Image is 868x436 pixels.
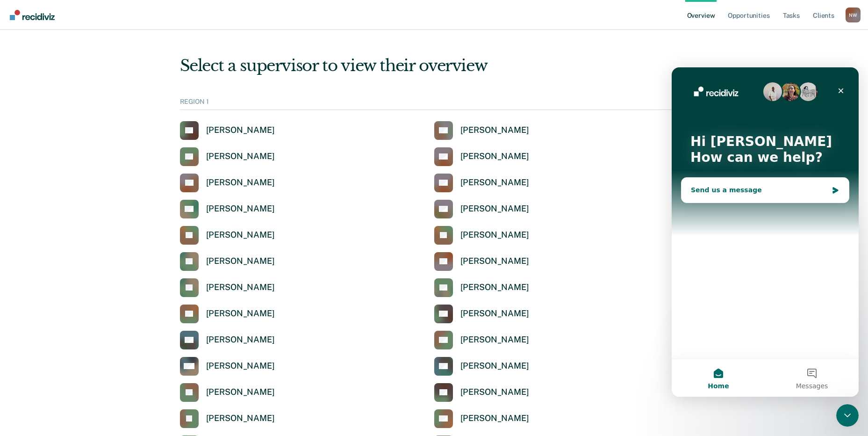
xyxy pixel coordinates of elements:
[434,147,529,166] a: [PERSON_NAME]
[206,387,275,398] div: [PERSON_NAME]
[206,230,275,240] div: [PERSON_NAME]
[180,56,689,75] div: Select a supervisor to view their overview
[460,177,529,188] div: [PERSON_NAME]
[460,282,529,293] div: [PERSON_NAME]
[460,334,529,345] div: [PERSON_NAME]
[206,203,275,214] div: [PERSON_NAME]
[460,203,529,214] div: [PERSON_NAME]
[460,230,529,240] div: [PERSON_NAME]
[434,409,529,428] a: [PERSON_NAME]
[206,334,275,345] div: [PERSON_NAME]
[180,278,275,297] a: [PERSON_NAME]
[434,383,529,402] a: [PERSON_NAME]
[672,67,859,397] iframe: Intercom live chat
[180,305,275,323] a: [PERSON_NAME]
[434,331,529,349] a: [PERSON_NAME]
[460,151,529,162] div: [PERSON_NAME]
[206,256,275,267] div: [PERSON_NAME]
[180,252,275,271] a: [PERSON_NAME]
[206,125,275,136] div: [PERSON_NAME]
[180,200,275,218] a: [PERSON_NAME]
[180,383,275,402] a: [PERSON_NAME]
[180,409,275,428] a: [PERSON_NAME]
[434,252,529,271] a: [PERSON_NAME]
[460,125,529,136] div: [PERSON_NAME]
[836,404,859,427] iframe: Intercom live chat
[460,387,529,398] div: [PERSON_NAME]
[10,10,55,20] img: Recidiviz
[206,413,275,424] div: [PERSON_NAME]
[434,174,529,192] a: [PERSON_NAME]
[180,226,275,245] a: [PERSON_NAME]
[206,361,275,371] div: [PERSON_NAME]
[206,308,275,319] div: [PERSON_NAME]
[460,256,529,267] div: [PERSON_NAME]
[206,177,275,188] div: [PERSON_NAME]
[180,121,275,140] a: [PERSON_NAME]
[434,200,529,218] a: [PERSON_NAME]
[434,357,529,376] a: [PERSON_NAME]
[434,278,529,297] a: [PERSON_NAME]
[180,331,275,349] a: [PERSON_NAME]
[846,7,861,22] div: N W
[460,308,529,319] div: [PERSON_NAME]
[206,151,275,162] div: [PERSON_NAME]
[434,226,529,245] a: [PERSON_NAME]
[846,7,861,22] button: Profile dropdown button
[434,121,529,140] a: [PERSON_NAME]
[180,147,275,166] a: [PERSON_NAME]
[434,305,529,323] a: [PERSON_NAME]
[180,174,275,192] a: [PERSON_NAME]
[460,361,529,371] div: [PERSON_NAME]
[206,282,275,293] div: [PERSON_NAME]
[180,357,275,376] a: [PERSON_NAME]
[180,98,689,110] div: REGION 1
[460,413,529,424] div: [PERSON_NAME]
